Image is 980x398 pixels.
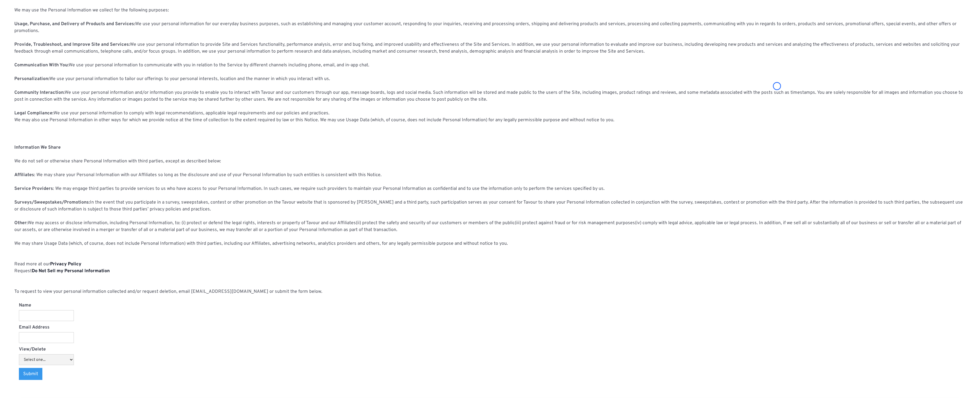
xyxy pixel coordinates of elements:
label: View/Delete [19,346,74,353]
strong: Provide, Troubleshoot, and Improve Site and Services: [14,42,130,47]
label: Name [19,302,74,309]
strong: Usage, Purchase, and Delivery of Products and Services: [14,21,135,27]
strong: Communication With You: [14,62,69,68]
a: Do Not Sell my Personal Information [32,268,110,274]
input: Submit [19,368,42,380]
strong: Information We Share ‍ [14,145,61,150]
strong: Personalization: [14,76,49,82]
strong: Legal Compliance: [14,110,54,116]
label: Email Address [19,324,74,331]
a: Privacy Policy [50,261,81,267]
strong: Other: [14,220,28,226]
strong: Surveys/Sweepstakes/Promotions: [14,200,90,205]
strong: Community Interaction: [14,90,65,95]
form: View/delete my PI [19,302,74,380]
strong: Affiliates [14,172,34,178]
strong: Service Providers [14,186,53,192]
